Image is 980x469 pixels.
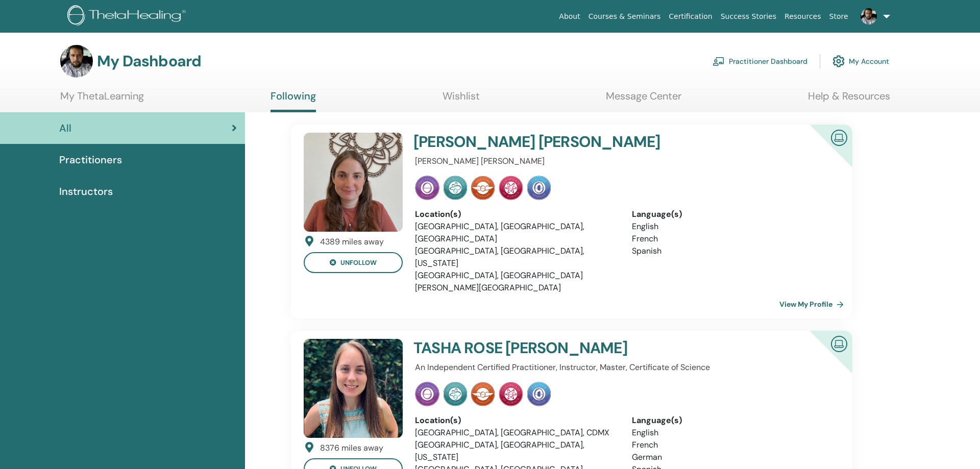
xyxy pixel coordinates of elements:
[555,7,584,26] a: About
[304,339,403,438] img: default.jpg
[97,52,201,70] h3: My Dashboard
[606,90,681,110] a: Message Center
[632,439,834,451] li: French
[59,120,71,136] span: All
[861,8,877,24] img: default.jpg
[779,294,848,314] a: View My Profile
[632,233,834,245] li: French
[60,45,93,78] img: default.jpg
[415,439,617,463] li: [GEOGRAPHIC_DATA], [GEOGRAPHIC_DATA], [US_STATE]
[304,133,403,232] img: default.jpg
[413,133,763,151] h4: [PERSON_NAME] [PERSON_NAME]
[415,414,617,427] div: Location(s)
[827,126,851,149] img: Certified Online Instructor
[67,5,189,28] img: logo.png
[713,50,807,72] a: Practitioner Dashboard
[320,236,384,248] div: 4389 miles away
[415,427,617,439] li: [GEOGRAPHIC_DATA], [GEOGRAPHIC_DATA], CDMX
[808,90,890,110] a: Help & Resources
[271,90,316,112] a: Following
[415,220,617,245] li: [GEOGRAPHIC_DATA], [GEOGRAPHIC_DATA], [GEOGRAPHIC_DATA]
[665,7,716,26] a: Certification
[713,57,725,66] img: chalkboard-teacher.svg
[59,152,122,167] span: Practitioners
[825,7,852,26] a: Store
[304,252,403,273] button: unfollow
[632,451,834,463] li: German
[632,414,834,427] div: Language(s)
[632,220,834,233] li: English
[794,125,852,183] div: Certified Online Instructor
[584,7,665,26] a: Courses & Seminars
[413,339,763,357] h4: TASHA ROSE [PERSON_NAME]
[632,427,834,439] li: English
[415,155,834,167] p: [PERSON_NAME] [PERSON_NAME]
[632,245,834,257] li: Spanish
[632,208,834,220] div: Language(s)
[415,245,617,269] li: [GEOGRAPHIC_DATA], [GEOGRAPHIC_DATA], [US_STATE]
[832,50,889,72] a: My Account
[827,332,851,355] img: Certified Online Instructor
[415,361,834,374] p: An Independent Certified Practitioner, Instructor, Master, Certificate of Science
[415,269,617,294] li: [GEOGRAPHIC_DATA], [GEOGRAPHIC_DATA][PERSON_NAME][GEOGRAPHIC_DATA]
[59,184,113,199] span: Instructors
[443,90,480,110] a: Wishlist
[832,53,845,70] img: cog.svg
[320,442,383,454] div: 8376 miles away
[794,331,852,389] div: Certified Online Instructor
[60,90,144,110] a: My ThetaLearning
[415,208,617,220] div: Location(s)
[717,7,780,26] a: Success Stories
[780,7,825,26] a: Resources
